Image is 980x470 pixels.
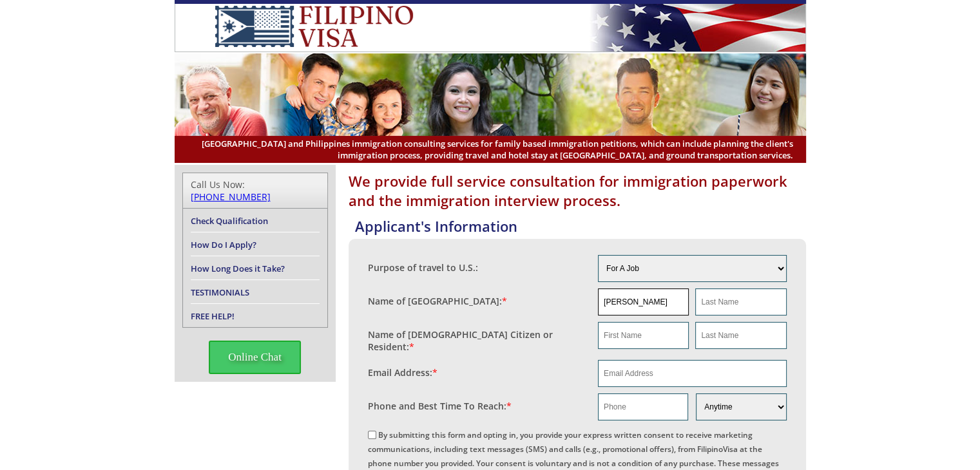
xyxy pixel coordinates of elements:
a: TESTIMONIALS [191,287,249,298]
a: How Do I Apply? [191,239,256,250]
input: Email Address [598,360,787,387]
label: Phone and Best Time To Reach: [368,400,512,412]
input: First Name [598,322,689,349]
span: Online Chat [209,341,301,374]
input: Last Name [695,288,786,315]
label: Purpose of travel to U.S.: [368,261,478,274]
select: Phone and Best Reach Time are required. [696,393,786,420]
label: Email Address: [368,366,437,379]
a: [PHONE_NUMBER] [191,191,271,203]
span: [GEOGRAPHIC_DATA] and Philippines immigration consulting services for family based immigration pe... [187,138,793,161]
h1: We provide full service consultation for immigration paperwork and the immigration interview proc... [349,171,806,210]
a: How Long Does it Take? [191,263,285,274]
input: First Name [598,288,689,315]
a: FREE HELP! [191,310,235,322]
a: Check Qualification [191,215,268,227]
h4: Applicant's Information [355,216,806,236]
input: Phone [598,393,688,420]
div: Call Us Now: [191,178,320,203]
input: Last Name [695,322,786,349]
label: Name of [GEOGRAPHIC_DATA]: [368,295,507,307]
input: By submitting this form and opting in, you provide your express written consent to receive market... [368,431,376,439]
label: Name of [DEMOGRAPHIC_DATA] Citizen or Resident: [368,328,586,353]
